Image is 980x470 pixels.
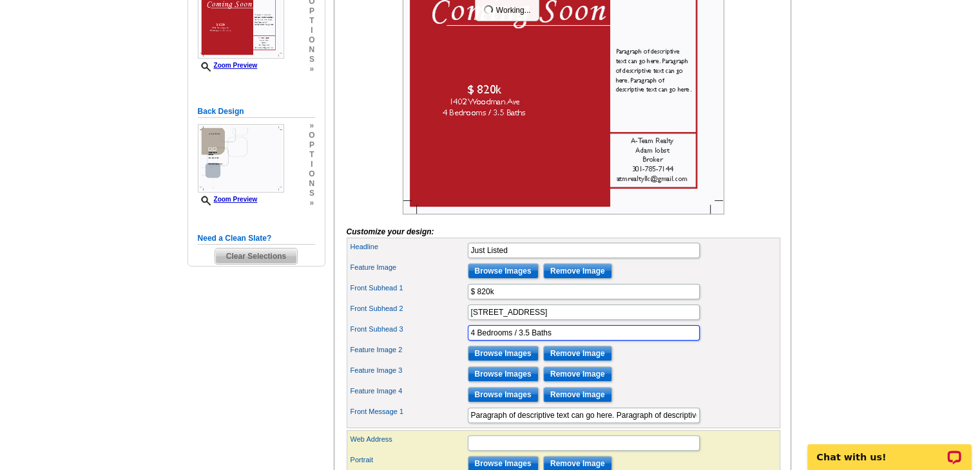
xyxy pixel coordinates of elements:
span: » [309,64,314,74]
a: Zoom Preview [198,196,258,203]
label: Front Subhead 2 [351,303,466,314]
span: Clear Selections [215,249,297,264]
label: Feature Image 2 [351,344,466,355]
input: Browse Images [468,387,539,402]
label: Feature Image [351,262,466,273]
label: Web Address [351,434,466,445]
span: o [309,35,314,45]
iframe: LiveChat chat widget [799,429,980,470]
span: » [309,121,314,131]
img: loading... [483,5,494,15]
label: Front Message 1 [351,406,466,417]
span: t [309,16,314,26]
label: Portrait [351,455,466,465]
span: i [309,160,314,169]
input: Remove Image [543,387,612,402]
span: n [309,179,314,189]
input: Remove Image [543,263,612,279]
img: Z18887813_00001_2.jpg [198,124,284,193]
label: Feature Image 3 [351,365,466,376]
input: Browse Images [468,366,539,382]
span: i [309,26,314,35]
label: Headline [351,241,466,252]
label: Front Subhead 3 [351,324,466,335]
span: s [309,189,314,198]
span: » [309,198,314,208]
span: p [309,6,314,16]
label: Feature Image 4 [351,386,466,397]
h5: Back Design [198,106,315,118]
h5: Need a Clean Slate? [198,232,315,245]
span: p [309,140,314,150]
input: Browse Images [468,263,539,279]
input: Remove Image [543,366,612,382]
a: Zoom Preview [198,62,258,69]
span: t [309,150,314,160]
i: Customize your design: [347,227,434,236]
span: s [309,55,314,64]
input: Browse Images [468,346,539,361]
span: o [309,169,314,179]
span: o [309,131,314,140]
input: Remove Image [543,346,612,361]
label: Front Subhead 1 [351,283,466,294]
span: n [309,45,314,55]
